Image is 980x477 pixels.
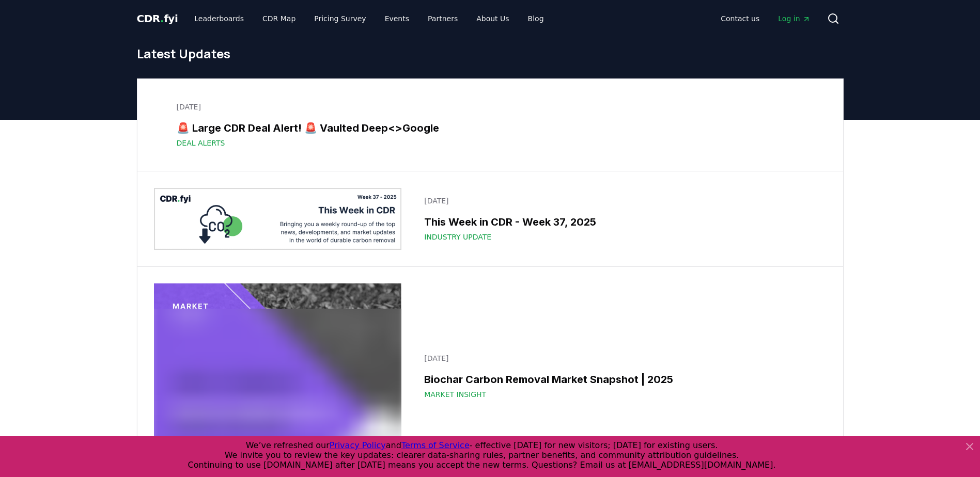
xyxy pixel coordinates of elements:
a: CDR Map [254,9,304,28]
p: [DATE] [424,199,820,209]
p: [DATE] [424,356,820,367]
nav: Main [712,9,818,28]
a: Events [377,9,417,28]
span: Industry Update [424,235,491,245]
h3: This Week in CDR - Week 37, 2025 [424,217,820,233]
span: Market Insight [424,392,486,403]
a: [DATE]This Week in CDR - Week 37, 2025Industry Update [418,193,826,251]
h3: 🚨 Large CDR Deal Alert! 🚨 Vaulted Deep<>Google [424,122,820,137]
span: Log in [778,13,810,24]
a: Blog [520,9,552,28]
img: This Week in CDR - Week 37, 2025 blog post image [154,191,402,253]
h1: Latest Updates [137,45,844,62]
a: About Us [468,9,517,28]
a: Contact us [712,9,768,28]
span: Deal Alerts [424,139,473,150]
a: Partners [419,9,466,28]
a: [DATE]Biochar Carbon Removal Market Snapshot | 2025Market Insight [418,350,826,409]
a: [DATE]🚨 Large CDR Deal Alert! 🚨 Vaulted Deep<>GoogleDeal Alerts [418,97,826,156]
a: Leaderboards [186,9,252,28]
a: Pricing Survey [306,9,374,28]
p: [DATE] [424,103,820,114]
img: 🚨 Large CDR Deal Alert! 🚨 Vaulted Deep<>Google blog post image [154,96,402,157]
h3: Biochar Carbon Removal Market Snapshot | 2025 [424,375,820,390]
nav: Main [186,9,552,28]
a: CDR.fyi [137,11,178,26]
span: . [160,12,164,25]
span: CDR fyi [137,12,178,25]
a: Log in [770,9,818,28]
img: Biochar Carbon Removal Market Snapshot | 2025 blog post image [154,287,402,472]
